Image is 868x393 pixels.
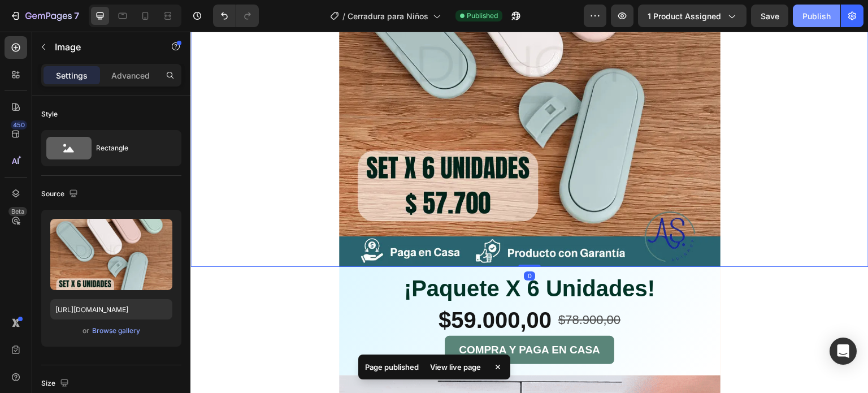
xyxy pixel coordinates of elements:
[254,304,424,332] button: COMPRA Y PAGA EN CASA
[55,40,151,54] p: Image
[793,5,840,27] button: Publish
[348,10,428,22] span: Cerradura para Niños
[41,187,80,202] div: Source
[50,299,172,319] input: https://example.com/image.jpg
[11,120,27,129] div: 450
[5,5,84,27] button: 7
[367,279,431,298] div: $78.900,00
[268,309,410,328] div: COMPRA Y PAGA EN CASA
[423,359,488,375] div: View live page
[802,10,831,22] div: Publish
[467,11,498,21] span: Published
[648,10,721,22] span: 1 product assigned
[751,5,788,27] button: Save
[638,5,747,27] button: 1 product assigned
[8,207,27,216] div: Beta
[92,325,141,336] button: Browse gallery
[74,9,79,23] p: 7
[171,242,507,271] p: ¡Paquete X 6 Unidades!
[213,5,259,27] div: Undo/Redo
[830,338,857,365] div: Open Intercom Messenger
[56,70,88,81] p: Settings
[247,273,362,304] div: $59.000,00
[96,135,165,161] div: Rectangle
[761,11,779,21] span: Save
[333,240,345,249] div: 0
[342,10,345,22] span: /
[50,219,172,290] img: preview-image
[92,326,140,336] div: Browse gallery
[83,324,89,338] span: or
[111,70,150,81] p: Advanced
[365,361,419,373] p: Page published
[41,109,58,119] div: Style
[190,32,868,393] iframe: Design area
[41,376,71,391] div: Size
